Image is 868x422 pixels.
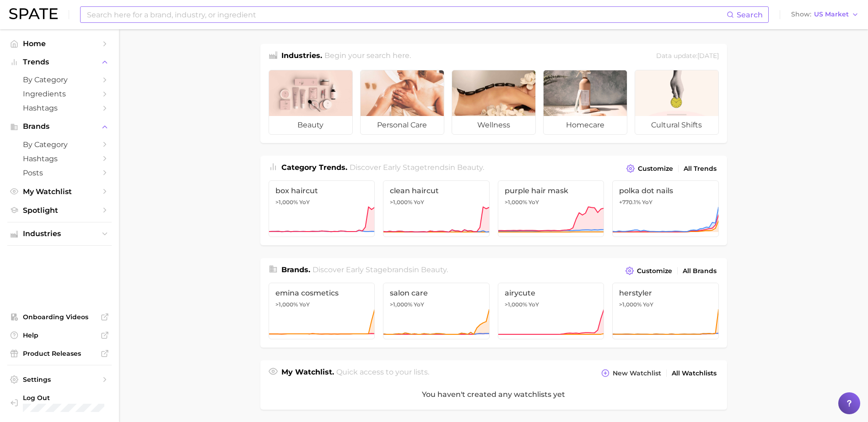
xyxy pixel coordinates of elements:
span: box haircut [275,186,368,195]
span: >1,000% [275,199,298,206]
span: salon care [390,289,483,297]
span: YoY [643,301,653,308]
span: airycute [505,289,598,297]
span: US Market [814,12,849,17]
button: Customize [624,162,675,175]
span: Posts [23,169,96,177]
span: Help [23,331,96,339]
a: beauty [269,70,353,135]
span: Ingredients [23,90,96,98]
span: Search [737,11,763,19]
span: New Watchlist [613,369,661,377]
span: clean haircut [390,186,483,195]
a: Log out. Currently logged in with e-mail isabelle.lent@loreal.com. [7,391,112,415]
span: >1,000% [505,199,527,206]
a: by Category [7,137,112,152]
div: Data update: [DATE] [656,50,719,63]
a: homecare [543,70,627,135]
a: Spotlight [7,203,112,217]
a: Product Releases [7,347,112,360]
span: Customize [638,165,673,173]
a: Onboarding Videos [7,310,112,324]
a: polka dot nails+770.1% YoY [612,180,719,237]
a: by Category [7,73,112,87]
span: YoY [299,199,310,206]
a: wellness [452,70,536,135]
a: clean haircut>1,000% YoY [383,180,490,237]
span: Product Releases [23,349,96,358]
span: Log Out [23,394,104,402]
button: ShowUS Market [789,9,861,21]
span: Hashtags [23,104,96,112]
span: Discover Early Stage brands in . [313,265,448,274]
span: My Watchlist [23,187,96,196]
span: polka dot nails [619,186,712,195]
span: cultural shifts [635,116,718,134]
span: emina cosmetics [275,289,368,297]
span: Hashtags [23,154,96,163]
span: Show [791,12,811,17]
span: Brands . [281,265,310,274]
span: >1,000% [390,301,412,308]
a: salon care>1,000% YoY [383,283,490,339]
span: All Trends [684,165,717,173]
span: homecare [544,116,627,134]
a: purple hair mask>1,000% YoY [498,180,604,237]
button: Trends [7,55,112,69]
a: emina cosmetics>1,000% YoY [269,283,375,339]
a: Help [7,328,112,342]
a: All Trends [681,163,719,175]
div: You haven't created any watchlists yet [260,380,727,410]
span: beauty [269,116,352,134]
span: >1,000% [619,301,642,308]
span: YoY [642,199,652,206]
span: Category Trends . [281,163,347,172]
h2: Begin your search here. [324,50,411,63]
span: Discover Early Stage trends in . [350,163,484,172]
span: herstyler [619,289,712,297]
img: SPATE [9,8,58,19]
a: cultural shifts [635,70,719,135]
span: >1,000% [505,301,527,308]
span: All Brands [683,267,717,275]
a: personal care [360,70,444,135]
a: Hashtags [7,152,112,166]
span: Brands [23,122,96,131]
span: >1,000% [275,301,298,308]
span: wellness [452,116,535,134]
a: All Watchlists [669,367,719,380]
button: Industries [7,227,112,241]
a: All Brands [680,265,719,277]
span: Home [23,39,96,48]
h1: Industries. [281,50,322,63]
span: +770.1% [619,199,641,206]
a: airycute>1,000% YoY [498,283,604,339]
span: All Watchlists [672,369,717,377]
span: Settings [23,375,96,384]
span: by Category [23,140,96,149]
span: >1,000% [390,199,412,206]
a: My Watchlist [7,185,112,199]
a: box haircut>1,000% YoY [269,180,375,237]
a: Posts [7,166,112,180]
a: Ingredients [7,87,112,101]
span: purple hair mask [505,186,598,195]
span: YoY [528,301,539,308]
span: YoY [414,199,424,206]
button: Brands [7,120,112,133]
button: New Watchlist [599,367,663,380]
span: Customize [637,267,672,275]
a: Home [7,37,112,51]
input: Search here for a brand, industry, or ingredient [86,7,727,22]
span: YoY [528,199,539,206]
a: Hashtags [7,101,112,115]
span: YoY [414,301,424,308]
span: beauty [421,265,447,274]
button: Customize [623,264,674,277]
span: beauty [457,163,483,172]
h2: Quick access to your lists. [336,367,429,380]
span: Onboarding Videos [23,313,96,321]
a: Settings [7,373,112,386]
a: herstyler>1,000% YoY [612,283,719,339]
span: Industries [23,230,96,238]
